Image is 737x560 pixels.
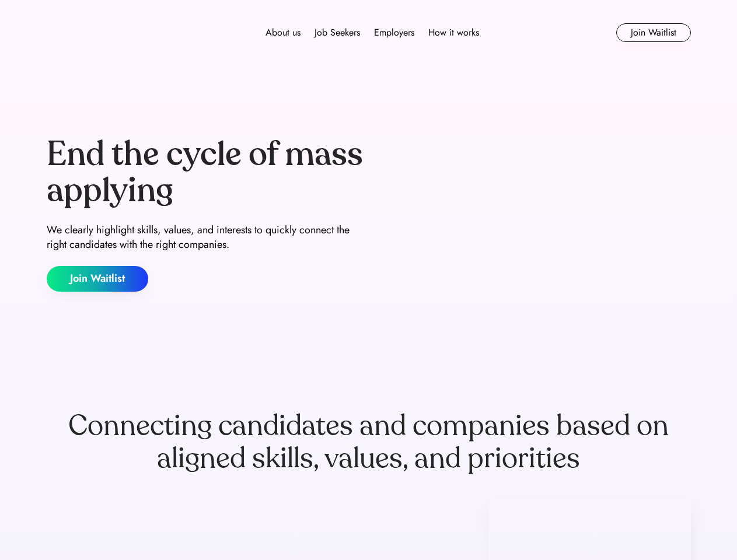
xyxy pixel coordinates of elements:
[315,26,360,40] div: Job Seekers
[266,26,301,40] div: About us
[374,26,414,40] div: Employers
[47,23,128,42] img: Forward logo
[616,23,691,42] button: Join Waitlist
[47,409,691,475] div: Connecting candidates and companies based on aligned skills, values, and priorities
[428,26,479,40] div: How it works
[47,223,364,252] div: We clearly highlight skills, values, and interests to quickly connect the right candidates with t...
[47,266,148,292] button: Join Waitlist
[373,89,691,339] img: yH5BAEAAAAALAAAAAABAAEAAAIBRAA7
[47,136,364,208] div: End the cycle of mass applying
